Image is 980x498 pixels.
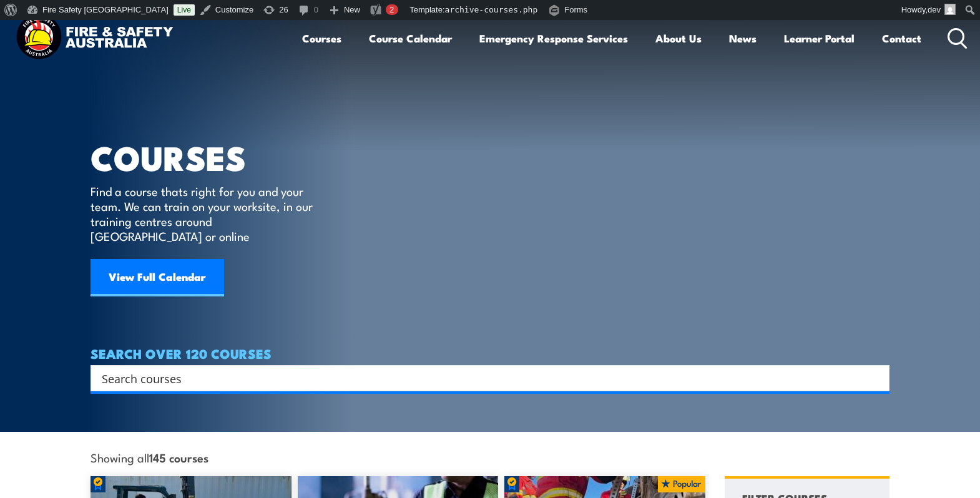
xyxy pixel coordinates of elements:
a: Emergency Response Services [479,22,628,55]
h1: COURSES [91,142,331,172]
form: Search form [104,369,865,387]
a: Live [174,4,195,16]
a: Contact [882,22,921,55]
a: Learner Portal [784,22,855,55]
a: Course Calendar [369,22,452,55]
span: Showing all [91,451,208,464]
a: News [729,22,757,55]
span: 2 [390,5,394,14]
strong: 145 courses [149,449,208,466]
span: dev [928,5,941,14]
input: Search input [102,369,862,388]
button: Search magnifier button [868,369,885,387]
span: archive-courses.php [445,5,538,14]
a: Courses [302,22,341,55]
a: View Full Calendar [91,259,224,296]
a: About Us [655,22,702,55]
p: Find a course thats right for you and your team. We can train on your worksite, in our training c... [91,183,318,243]
h4: SEARCH OVER 120 COURSES [91,346,889,360]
